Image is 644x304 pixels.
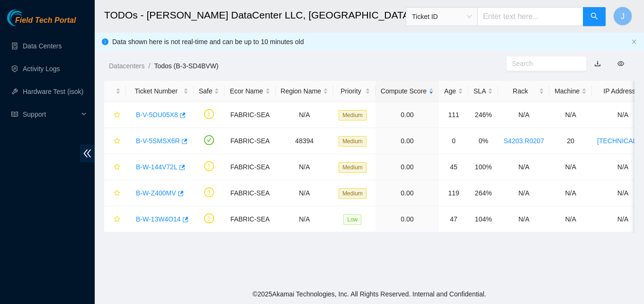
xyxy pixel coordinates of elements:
[276,128,334,154] td: 48394
[594,60,601,67] a: download
[549,102,592,128] td: N/A
[376,154,439,180] td: 0.00
[154,62,218,70] a: Todos (B-3-SD4BVW)
[7,9,48,26] img: Akamai Technologies
[613,7,632,26] button: J
[11,111,18,118] span: read
[512,58,573,69] input: Search
[276,102,334,128] td: N/A
[439,154,468,180] td: 45
[95,284,644,304] footer: © 2025 Akamai Technologies, Inc. All Rights Reserved. Internal and Confidential.
[498,180,549,206] td: N/A
[15,16,76,25] span: Field Tech Portal
[224,102,275,128] td: FABRIC-SEA
[204,213,214,223] span: exclamation-circle
[439,180,468,206] td: 119
[549,206,592,232] td: N/A
[343,214,361,225] span: Low
[80,145,95,162] span: double-left
[439,128,468,154] td: 0
[498,102,549,128] td: N/A
[376,102,439,128] td: 0.00
[583,7,606,26] button: search
[114,164,120,171] span: star
[498,206,549,232] td: N/A
[114,138,120,145] span: star
[549,128,592,154] td: 20
[224,128,275,154] td: FABRIC-SEA
[276,154,334,180] td: N/A
[23,42,62,50] a: Data Centers
[468,154,498,180] td: 100%
[114,216,120,223] span: star
[109,185,121,201] button: star
[148,62,150,70] span: /
[7,17,76,29] a: Akamai TechnologiesField Tech Portal
[439,102,468,128] td: 111
[631,39,637,45] span: close
[224,206,275,232] td: FABRIC-SEA
[136,111,178,119] a: B-V-5OU05X8
[114,190,120,197] span: star
[204,135,214,145] span: check-circle
[590,12,598,21] span: search
[339,162,367,173] span: Medium
[617,60,624,67] span: eye
[503,137,544,145] a: S4203.R0207
[109,159,121,175] button: star
[224,180,275,206] td: FABRIC-SEA
[224,154,275,180] td: FABRIC-SEA
[549,180,592,206] td: N/A
[439,206,468,232] td: 47
[204,109,214,119] span: exclamation-circle
[136,189,176,197] a: B-W-Z400MV
[339,136,367,147] span: Medium
[339,188,367,199] span: Medium
[468,206,498,232] td: 104%
[468,102,498,128] td: 246%
[136,215,181,223] a: B-W-13W4O14
[204,161,214,171] span: exclamation-circle
[276,206,334,232] td: N/A
[549,154,592,180] td: N/A
[114,111,120,119] span: star
[631,39,637,45] button: close
[468,180,498,206] td: 264%
[136,163,178,171] a: B-W-144V72L
[109,107,121,122] button: star
[204,187,214,197] span: exclamation-circle
[376,128,439,154] td: 0.00
[412,9,472,24] span: Ticket ID
[109,212,121,227] button: star
[109,133,121,148] button: star
[276,180,334,206] td: N/A
[23,88,83,95] a: Hardware Test (isok)
[23,105,79,124] span: Support
[136,137,180,145] a: B-V-5SMSX6R
[376,206,439,232] td: 0.00
[587,56,608,71] button: download
[468,128,498,154] td: 0%
[23,65,60,73] a: Activity Logs
[477,7,583,26] input: Enter text here...
[498,154,549,180] td: N/A
[376,180,439,206] td: 0.00
[621,10,625,22] span: J
[109,62,144,70] a: Datacenters
[339,110,367,120] span: Medium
